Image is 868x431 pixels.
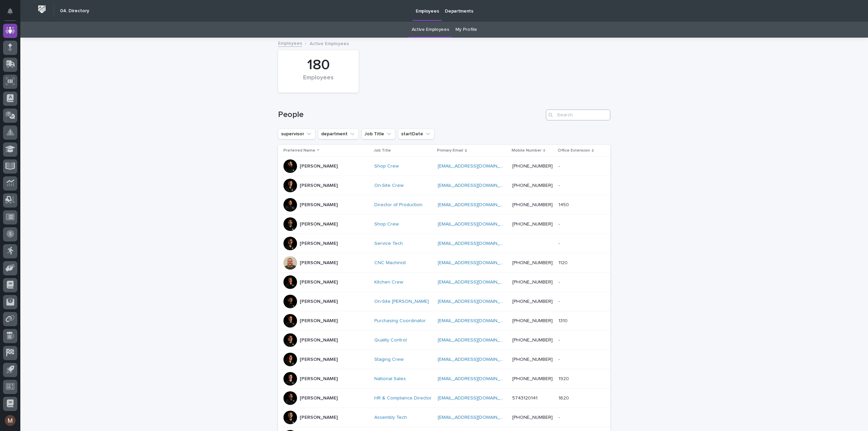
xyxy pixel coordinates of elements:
[300,221,338,227] p: [PERSON_NAME]
[278,39,302,47] a: Employees
[558,162,561,169] p: -
[278,215,610,234] tr: [PERSON_NAME]Shop Crew [EMAIL_ADDRESS][DOMAIN_NAME] [PHONE_NUMBER]--
[318,129,359,139] button: department
[558,201,570,208] p: 1450
[300,260,338,266] p: [PERSON_NAME]
[512,222,553,227] a: [PHONE_NUMBER]
[437,147,463,154] p: Primary Email
[558,317,569,324] p: 1310
[278,176,610,195] tr: [PERSON_NAME]On-Site Crew [EMAIL_ADDRESS][DOMAIN_NAME] [PHONE_NUMBER]--
[512,280,553,285] a: [PHONE_NUMBER]
[438,396,514,400] a: [EMAIL_ADDRESS][DOMAIN_NAME]
[278,311,610,331] tr: [PERSON_NAME]Purchasing Coordinator [EMAIL_ADDRESS][DOMAIN_NAME] [PHONE_NUMBER]13101310
[374,357,403,363] a: Staging Crew
[36,3,48,16] img: Workspace Logo
[438,164,514,169] a: [EMAIL_ADDRESS][DOMAIN_NAME]
[512,202,553,207] a: [PHONE_NUMBER]
[283,147,315,154] p: Preferred Name
[438,202,514,207] a: [EMAIL_ADDRESS][DOMAIN_NAME]
[558,278,561,285] p: -
[558,220,561,227] p: -
[310,39,349,47] p: Active Employees
[512,396,537,400] a: 5743120141
[512,376,553,381] a: [PHONE_NUMBER]
[8,8,17,19] div: Notifications
[60,8,89,14] h2: 04. Directory
[438,260,514,265] a: [EMAIL_ADDRESS][DOMAIN_NAME]
[374,279,403,285] a: Kitchen Crew
[290,74,347,89] div: Employees
[438,183,514,188] a: [EMAIL_ADDRESS][DOMAIN_NAME]
[558,239,561,247] p: -
[374,147,391,154] p: Job Title
[374,163,399,169] a: Shop Crew
[300,415,338,420] p: [PERSON_NAME]
[558,336,561,343] p: -
[300,357,338,363] p: [PERSON_NAME]
[438,338,514,342] a: [EMAIL_ADDRESS][DOMAIN_NAME]
[438,376,514,381] a: [EMAIL_ADDRESS][DOMAIN_NAME]
[300,376,338,382] p: [PERSON_NAME]
[512,183,553,188] a: [PHONE_NUMBER]
[278,110,543,120] h1: People
[438,318,514,323] a: [EMAIL_ADDRESS][DOMAIN_NAME]
[374,318,426,324] a: Purchasing Coordinator
[546,110,610,120] input: Search
[374,415,407,420] a: Assembly Tech
[512,147,541,154] p: Mobile Number
[412,22,449,38] a: Active Employees
[374,221,399,227] a: Shop Crew
[278,292,610,311] tr: [PERSON_NAME]On-Site [PERSON_NAME] [EMAIL_ADDRESS][DOMAIN_NAME] [PHONE_NUMBER]--
[300,241,338,247] p: [PERSON_NAME]
[3,413,17,428] button: users-avatar
[558,413,561,420] p: -
[278,350,610,369] tr: [PERSON_NAME]Staging Crew [EMAIL_ADDRESS][DOMAIN_NAME] [PHONE_NUMBER]--
[374,202,422,208] a: Director of Production
[512,357,553,362] a: [PHONE_NUMBER]
[374,395,432,401] a: HR & Compliance Director
[374,299,429,305] a: On-Site [PERSON_NAME]
[512,415,553,420] a: [PHONE_NUMBER]
[300,337,338,343] p: [PERSON_NAME]
[512,338,553,342] a: [PHONE_NUMBER]
[361,129,395,139] button: Job Title
[300,395,338,401] p: [PERSON_NAME]
[374,337,407,343] a: Quality Control
[300,299,338,305] p: [PERSON_NAME]
[278,129,315,139] button: supervisor
[278,331,610,350] tr: [PERSON_NAME]Quality Control [EMAIL_ADDRESS][DOMAIN_NAME] [PHONE_NUMBER]--
[278,157,610,176] tr: [PERSON_NAME]Shop Crew [EMAIL_ADDRESS][DOMAIN_NAME] [PHONE_NUMBER]--
[300,163,338,169] p: [PERSON_NAME]
[278,408,610,427] tr: [PERSON_NAME]Assembly Tech [EMAIL_ADDRESS][DOMAIN_NAME] [PHONE_NUMBER]--
[278,253,610,273] tr: [PERSON_NAME]CNC Machinist [EMAIL_ADDRESS][DOMAIN_NAME] [PHONE_NUMBER]11201120
[278,389,610,408] tr: [PERSON_NAME]HR & Compliance Director [EMAIL_ADDRESS][DOMAIN_NAME] 574312014116201620
[290,57,347,74] div: 180
[3,4,17,18] button: Notifications
[512,299,553,304] a: [PHONE_NUMBER]
[558,259,569,266] p: 1120
[278,234,610,253] tr: [PERSON_NAME]Service Tech [EMAIL_ADDRESS][DOMAIN_NAME] --
[374,376,406,382] a: National Sales
[512,318,553,323] a: [PHONE_NUMBER]
[558,297,561,305] p: -
[438,299,514,304] a: [EMAIL_ADDRESS][DOMAIN_NAME]
[300,318,338,324] p: [PERSON_NAME]
[278,369,610,389] tr: [PERSON_NAME]National Sales [EMAIL_ADDRESS][DOMAIN_NAME] [PHONE_NUMBER]19201920
[278,273,610,292] tr: [PERSON_NAME]Kitchen Crew [EMAIL_ADDRESS][DOMAIN_NAME] [PHONE_NUMBER]--
[512,164,553,169] a: [PHONE_NUMBER]
[438,222,514,227] a: [EMAIL_ADDRESS][DOMAIN_NAME]
[558,355,561,363] p: -
[374,183,403,189] a: On-Site Crew
[512,260,553,265] a: [PHONE_NUMBER]
[438,241,514,246] a: [EMAIL_ADDRESS][DOMAIN_NAME]
[438,415,514,420] a: [EMAIL_ADDRESS][DOMAIN_NAME]
[398,129,434,139] button: startDate
[438,357,514,362] a: [EMAIL_ADDRESS][DOMAIN_NAME]
[455,22,477,38] a: My Profile
[300,183,338,189] p: [PERSON_NAME]
[558,375,570,382] p: 1920
[558,394,570,401] p: 1620
[558,147,590,154] p: Office Extension
[278,195,610,215] tr: [PERSON_NAME]Director of Production [EMAIL_ADDRESS][DOMAIN_NAME] [PHONE_NUMBER]14501450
